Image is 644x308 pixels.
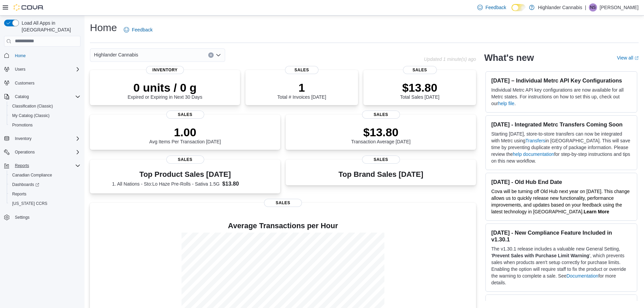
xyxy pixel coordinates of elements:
[12,162,32,170] button: Reports
[15,136,31,141] span: Inventory
[1,65,83,74] button: Users
[15,94,29,99] span: Catalog
[95,222,471,230] h4: Average Transactions per Hour
[12,51,80,60] span: Home
[90,21,117,34] h1: Home
[1,161,83,170] button: Reports
[12,103,53,109] span: Classification (Classic)
[12,135,80,143] span: Inventory
[485,4,506,11] span: Feedback
[128,81,202,100] div: Expired or Expiring in Next 30 Days
[362,156,400,164] span: Sales
[216,52,221,58] button: Open list of options
[12,172,52,178] span: Canadian Compliance
[491,245,631,286] p: The v1.30.1 release includes a valuable new General Setting, ' ', which prevents sales when produ...
[208,52,214,58] button: Clear input
[12,135,34,143] button: Inventory
[492,253,589,258] strong: Prevent Sales with Purchase Limit Warning
[222,180,258,188] dd: $13.80
[166,156,204,164] span: Sales
[1,92,83,101] button: Catalog
[19,20,80,33] span: Load All Apps in [GEOGRAPHIC_DATA]
[584,209,609,214] a: Learn More
[15,80,34,86] span: Customers
[277,81,326,94] p: 1
[600,3,639,11] p: [PERSON_NAME]
[285,66,319,74] span: Sales
[1,51,83,61] button: Home
[1,212,83,222] button: Settings
[498,101,514,106] a: help file
[7,120,83,130] button: Promotions
[12,79,37,87] a: Customers
[277,81,326,100] div: Total # Invoices [DATE]
[112,170,258,179] h3: Top Product Sales [DATE]
[9,102,56,110] a: Classification (Classic)
[112,181,219,187] dt: 1. All Nations - Sto:Lo Haze Pre-Rolls - Sativa 1.5G
[9,112,52,120] a: My Catalog (Classic)
[511,4,526,11] input: Dark Mode
[12,52,28,60] a: Home
[12,65,28,73] button: Users
[1,134,83,143] button: Inventory
[1,147,83,157] button: Operations
[400,81,439,100] div: Total Sales [DATE]
[491,189,629,214] span: Cova will be turning off Old Hub next year on [DATE]. This change allows us to quickly release ne...
[15,53,26,58] span: Home
[9,112,80,120] span: My Catalog (Classic)
[15,67,25,72] span: Users
[9,181,80,189] span: Dashboards
[617,55,639,61] a: View allExternal link
[12,191,26,197] span: Reports
[9,121,80,129] span: Promotions
[9,121,35,129] a: Promotions
[585,3,586,11] p: |
[589,3,597,11] div: Navneet Singh
[7,111,83,120] button: My Catalog (Classic)
[146,66,184,74] span: Inventory
[12,65,80,73] span: Users
[12,93,31,101] button: Catalog
[7,180,83,189] a: Dashboards
[475,1,509,14] a: Feedback
[538,3,582,11] p: Highlander Cannabis
[128,81,202,94] p: 0 units / 0 g
[525,138,545,143] a: Transfers
[338,170,423,179] h3: Top Brand Sales [DATE]
[132,26,152,33] span: Feedback
[484,52,534,63] h2: What's new
[9,199,50,208] a: [US_STATE] CCRS
[15,149,35,155] span: Operations
[12,113,50,118] span: My Catalog (Classic)
[351,125,411,139] p: $13.80
[491,87,631,107] p: Individual Metrc API key configurations are now available for all Metrc states. For instructions ...
[403,66,437,74] span: Sales
[491,179,631,185] h3: [DATE] - Old Hub End Date
[12,213,32,221] a: Settings
[590,3,596,11] span: NS
[567,273,598,279] a: Documentation
[491,131,631,164] p: Starting [DATE], store-to-store transfers can now be integrated with Metrc using in [GEOGRAPHIC_D...
[149,125,221,139] p: 1.00
[149,125,221,144] div: Avg Items Per Transaction [DATE]
[491,77,631,84] h3: [DATE] – Individual Metrc API Key Configurations
[7,170,83,180] button: Canadian Compliance
[362,111,400,119] span: Sales
[7,189,83,199] button: Reports
[7,101,83,111] button: Classification (Classic)
[14,4,44,11] img: Cova
[12,162,80,170] span: Reports
[9,190,80,198] span: Reports
[513,151,554,157] a: help documentation
[491,229,631,243] h3: [DATE] - New Compliance Feature Included in v1.30.1
[424,56,476,62] p: Updated 1 minute(s) ago
[9,102,80,110] span: Classification (Classic)
[12,79,80,87] span: Customers
[166,111,204,119] span: Sales
[12,182,39,187] span: Dashboards
[12,201,47,206] span: [US_STATE] CCRS
[121,23,155,37] a: Feedback
[12,148,38,156] button: Operations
